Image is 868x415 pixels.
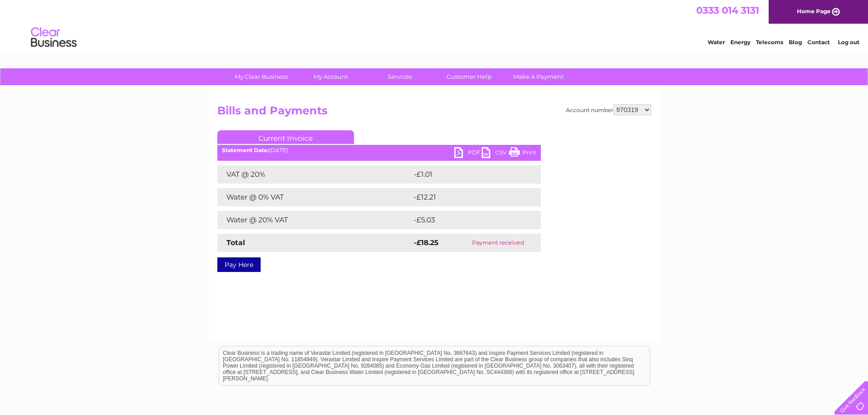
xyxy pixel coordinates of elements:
[217,104,651,122] h2: Bills and Payments
[455,234,540,252] td: Payment received
[454,147,482,160] a: PDF
[217,130,354,144] a: Current Invoice
[482,147,509,160] a: CSV
[789,39,802,46] a: Blog
[807,39,830,46] a: Contact
[756,39,783,46] a: Telecoms
[31,24,77,51] img: logo.png
[362,68,437,85] a: Services
[501,68,576,85] a: Make A Payment
[217,211,411,229] td: Water @ 20% VAT
[217,188,411,206] td: Water @ 0% VAT
[838,39,859,46] a: Log out
[411,211,522,229] td: -£5.03
[509,147,536,160] a: Print
[226,238,245,247] strong: Total
[222,147,269,154] b: Statement Date:
[411,165,519,184] td: -£1.01
[708,39,725,46] a: Water
[696,5,759,16] a: 0333 014 3131
[730,39,750,46] a: Energy
[224,68,299,85] a: My Clear Business
[431,68,507,85] a: Customer Help
[217,147,541,154] div: [DATE]
[219,5,650,44] div: Clear Business is a trading name of Verastar Limited (registered in [GEOGRAPHIC_DATA] No. 3667643...
[217,257,261,272] a: Pay Here
[293,68,368,85] a: My Account
[217,165,411,184] td: VAT @ 20%
[414,238,438,247] strong: -£18.25
[411,188,522,206] td: -£12.21
[566,104,651,115] div: Account number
